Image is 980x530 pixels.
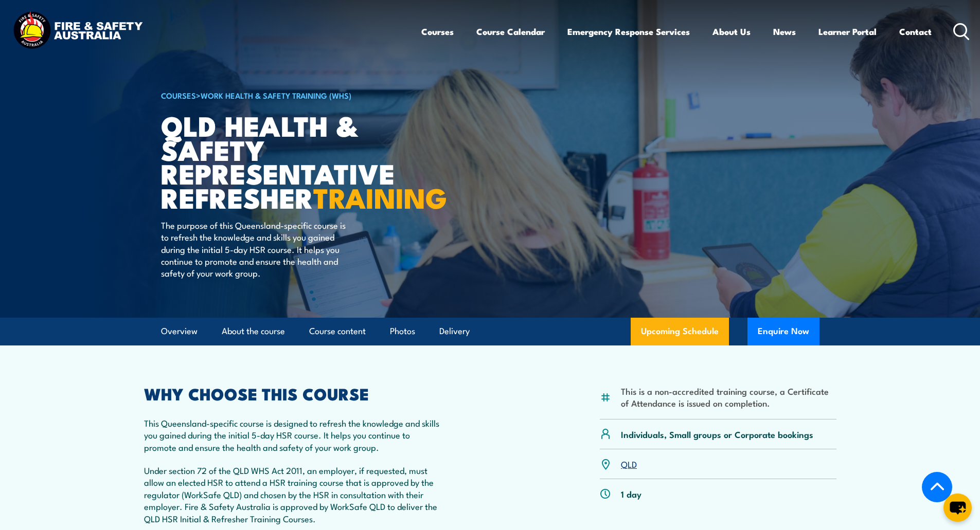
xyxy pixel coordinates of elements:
a: Contact [899,18,932,45]
a: About Us [712,18,751,45]
a: Photos [390,318,415,345]
button: chat-button [943,494,972,522]
a: Learner Portal [818,18,877,45]
a: News [773,18,796,45]
p: This Queensland-specific course is designed to refresh the knowledge and skills you gained during... [144,417,444,453]
h1: QLD Health & Safety Representative Refresher [161,113,415,209]
a: About the course [222,318,285,345]
a: Overview [161,318,198,345]
a: Upcoming Schedule [631,318,729,345]
a: Course content [309,318,366,345]
a: Courses [421,18,454,45]
p: 1 day [621,488,642,500]
a: Work Health & Safety Training (WHS) [201,89,351,101]
h2: WHY CHOOSE THIS COURSE [144,386,444,400]
strong: TRAINING [313,175,447,218]
li: This is a non-accredited training course, a Certificate of Attendance is issued on completion. [621,385,836,409]
a: Delivery [439,318,470,345]
a: Course Calendar [476,18,545,45]
a: Emergency Response Services [567,18,690,45]
p: Under section 72 of the QLD WHS Act 2011, an employer, if requested, must allow an elected HSR to... [144,464,444,524]
button: Enquire Now [747,318,819,345]
p: The purpose of this Queensland-specific course is to refresh the knowledge and skills you gained ... [161,219,349,279]
a: QLD [621,458,637,470]
a: COURSES [161,89,196,101]
p: Individuals, Small groups or Corporate bookings [621,428,813,440]
h6: > [161,89,415,101]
